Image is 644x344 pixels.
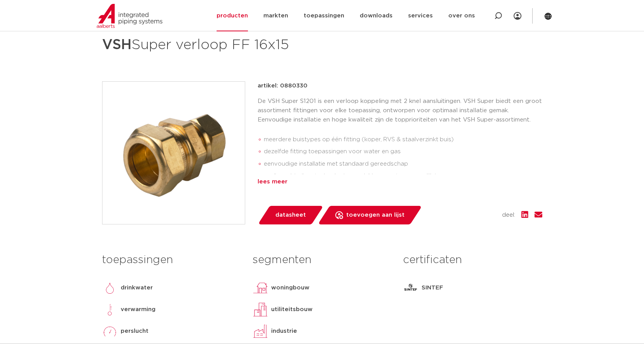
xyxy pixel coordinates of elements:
[102,323,118,339] img: perslucht
[102,82,245,224] img: Product Image for VSH Super verloop FF 16x15
[346,209,405,221] span: toevoegen aan lijst
[403,252,542,268] h3: certificaten
[121,283,153,293] p: drinkwater
[502,211,515,220] span: deel:
[271,305,313,314] p: utiliteitsbouw
[258,206,323,224] a: datasheet
[264,158,542,170] li: eenvoudige installatie met standaard gereedschap
[271,283,309,293] p: woningbouw
[253,302,268,317] img: utiliteitsbouw
[264,170,542,183] li: snelle verbindingstechnologie waarbij her-montage mogelijk is
[271,327,297,336] p: industrie
[102,33,393,56] h1: Super verloop FF 16x15
[253,280,268,296] img: woningbouw
[422,283,443,293] p: SINTEF
[102,38,132,52] strong: VSH
[403,280,419,296] img: SINTEF
[258,97,542,125] p: De VSH Super S1201 is een verloop koppeling met 2 knel aansluitingen. VSH Super biedt een groot a...
[258,81,307,91] p: artikel: 0880330
[102,280,118,296] img: drinkwater
[121,327,149,336] p: perslucht
[253,323,268,339] img: industrie
[264,133,542,146] li: meerdere buistypes op één fitting (koper, RVS & staalverzinkt buis)
[275,209,306,221] span: datasheet
[258,177,542,187] div: lees meer
[121,305,155,314] p: verwarming
[253,252,391,268] h3: segmenten
[264,145,542,158] li: dezelfde fitting toepassingen voor water en gas
[102,252,241,268] h3: toepassingen
[102,302,118,317] img: verwarming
